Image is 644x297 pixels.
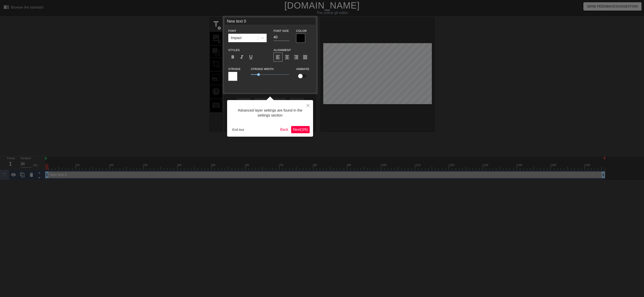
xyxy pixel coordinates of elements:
button: Next [291,126,310,133]
div: Advanced layer settings are found in the settings section [231,103,310,123]
button: End tour [231,126,246,133]
button: Back [278,126,290,133]
span: Next ( 3 / 6 ) [293,128,308,131]
button: Close [303,100,313,110]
